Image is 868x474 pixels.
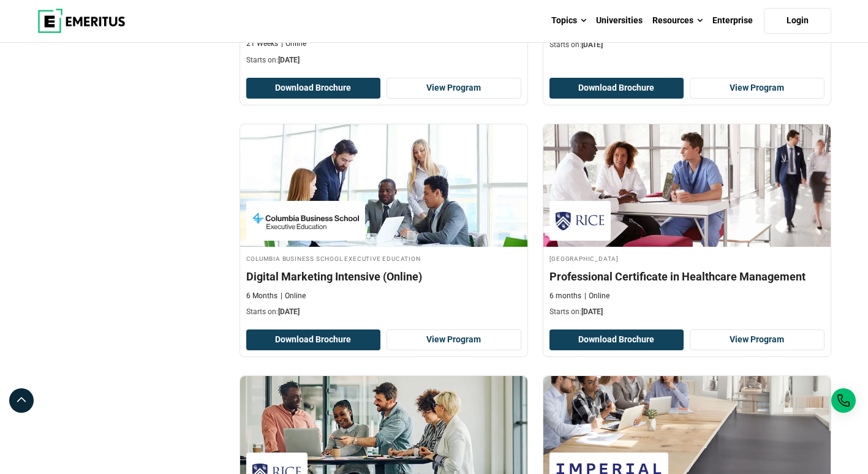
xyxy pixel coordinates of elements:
img: Professional Certificate in Healthcare Management | Online Business Management Course [543,124,831,247]
img: Digital Marketing Intensive (Online) | Online Digital Marketing Course [240,124,527,247]
p: 6 months [549,291,581,301]
a: View Program [690,329,825,350]
p: Online [281,291,306,301]
span: [DATE] [581,307,603,316]
span: [DATE] [278,307,300,316]
p: Starts on: [246,307,521,317]
img: Rice University [556,207,605,235]
span: [DATE] [278,56,300,64]
button: Download Brochure [549,78,684,99]
button: Download Brochure [246,329,381,350]
p: Online [281,39,306,49]
img: Columbia Business School Executive Education [252,207,359,235]
a: Digital Marketing Course by Columbia Business School Executive Education - December 11, 2025 Colu... [240,124,527,324]
h4: Columbia Business School Executive Education [246,253,521,263]
a: View Program [387,78,521,99]
a: View Program [690,78,825,99]
a: View Program [387,329,521,350]
p: Starts on: [549,307,825,317]
p: Online [584,291,609,301]
button: Download Brochure [549,329,684,350]
span: [DATE] [581,40,603,49]
a: Business Management Course by Rice University - December 11, 2025 Rice University [GEOGRAPHIC_DAT... [543,124,831,324]
h4: Digital Marketing Intensive (Online) [246,269,521,284]
button: Download Brochure [246,78,381,99]
p: Starts on: [246,55,521,66]
p: 6 Months [246,291,277,301]
p: 21 Weeks [246,39,278,49]
h4: Professional Certificate in Healthcare Management [549,269,825,284]
h4: [GEOGRAPHIC_DATA] [549,253,825,263]
a: Login [764,8,831,34]
p: Starts on: [549,40,825,50]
